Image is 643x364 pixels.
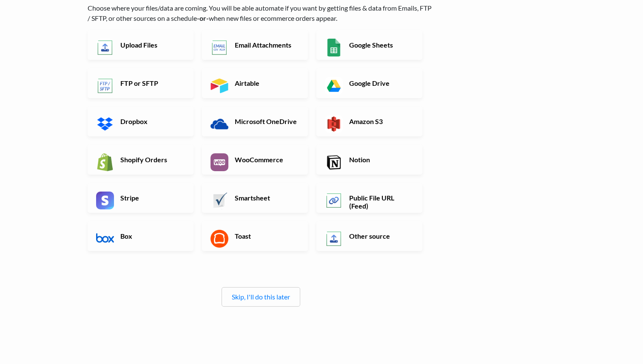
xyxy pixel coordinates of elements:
img: Dropbox App & API [96,115,114,133]
h6: Notion [347,155,414,164]
a: Notion [316,145,422,175]
img: Upload Files App & API [96,39,114,56]
h6: Toast [233,232,299,240]
h6: Google Drive [347,79,414,87]
a: FTP or SFTP [88,68,193,98]
a: Shopify Orders [88,145,193,175]
img: Box App & API [96,230,114,248]
h6: Dropbox [118,117,185,125]
a: Email Attachments [202,30,308,60]
h6: FTP or SFTP [118,79,185,87]
h6: Google Sheets [347,41,414,49]
img: Toast App & API [211,230,228,248]
img: Airtable App & API [211,77,228,95]
h6: Email Attachments [233,41,299,49]
a: Google Drive [316,68,422,98]
h6: Microsoft OneDrive [233,117,299,125]
h6: Upload Files [118,41,185,49]
img: Public File URL App & API [325,192,343,209]
a: Smartsheet [202,183,308,213]
b: -or- [197,14,209,22]
h6: Shopify Orders [118,155,185,164]
h6: WooCommerce [233,155,299,164]
a: Toast [202,221,308,251]
a: Box [88,221,193,251]
h6: Stripe [118,194,185,202]
a: Other source [316,221,422,251]
h6: Other source [347,232,414,240]
img: Notion App & API [325,153,343,171]
a: Skip, I'll do this later [232,293,290,301]
a: Airtable [202,68,308,98]
h6: Amazon S3 [347,117,414,125]
img: Stripe App & API [96,192,114,209]
h6: Public File URL (Feed) [347,194,414,210]
img: Amazon S3 App & API [325,115,343,133]
p: Choose where your files/data are coming. You will be able automate if you want by getting files &... [88,3,434,23]
img: FTP or SFTP App & API [96,77,114,95]
a: Amazon S3 [316,107,422,136]
img: Shopify App & API [96,153,114,171]
img: Google Sheets App & API [325,39,343,56]
a: Stripe [88,183,193,213]
h6: Smartsheet [233,194,299,202]
a: WooCommerce [202,145,308,175]
img: WooCommerce App & API [211,153,228,171]
a: Upload Files [88,30,193,60]
a: Microsoft OneDrive [202,107,308,136]
img: Google Drive App & API [325,77,343,95]
img: Email New CSV or XLSX File App & API [211,39,228,56]
img: Smartsheet App & API [211,192,228,209]
h6: Box [118,232,185,240]
a: Google Sheets [316,30,422,60]
img: Microsoft OneDrive App & API [211,115,228,133]
a: Dropbox [88,107,193,136]
h6: Airtable [233,79,299,87]
a: Public File URL (Feed) [316,183,422,213]
img: Other Source App & API [325,230,343,248]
